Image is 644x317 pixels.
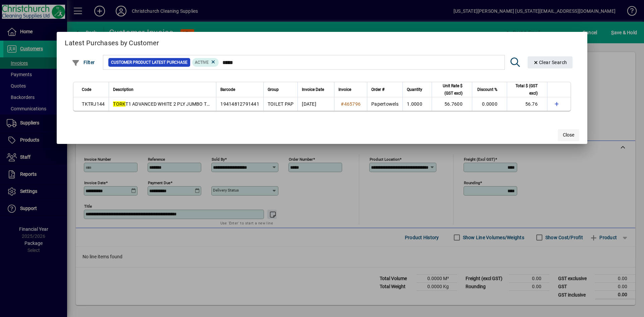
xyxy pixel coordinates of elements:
[82,101,105,107] span: TKTRJ144
[220,86,235,93] span: Barcode
[111,59,187,66] span: Customer Product Latest Purchase
[533,60,567,65] span: Clear Search
[82,86,91,93] span: Code
[268,86,294,93] div: Group
[113,86,212,93] div: Description
[432,97,472,111] td: 56.7600
[338,86,363,93] div: Invoice
[476,86,503,93] div: Discount %
[268,101,294,107] span: TOILET PAP
[436,82,463,97] span: Unit Rate $ (GST excl)
[70,56,97,68] button: Filter
[220,101,259,107] span: 19414812791441
[407,86,428,93] div: Quantity
[113,101,125,107] em: TORK
[113,101,275,107] span: T1 ADVANCED WHITE 2 PLY JUMBO TOILET ROLLS 320M X 9CM X 6S
[436,82,469,97] div: Unit Rate $ (GST excl)
[507,97,547,111] td: 56.76
[268,86,279,93] span: Group
[195,60,209,65] span: Active
[477,86,497,93] span: Discount %
[72,60,95,65] span: Filter
[302,86,330,93] div: Invoice Date
[528,56,573,68] button: Clear
[371,86,398,93] div: Order #
[338,100,363,108] a: #465796
[344,101,361,107] span: 465796
[302,86,324,93] span: Invoice Date
[371,86,384,93] span: Order #
[57,32,587,51] h2: Latest Purchases by Customer
[402,97,432,111] td: 1.0000
[192,58,219,67] mat-chip: Product Activation Status: Active
[511,82,538,97] span: Total $ (GST excl)
[82,86,105,93] div: Code
[563,131,574,139] span: Close
[511,82,544,97] div: Total $ (GST excl)
[298,97,334,111] td: [DATE]
[367,97,402,111] td: Papertowels
[113,86,133,93] span: Description
[472,97,507,111] td: 0.0000
[220,86,259,93] div: Barcode
[407,86,422,93] span: Quantity
[558,129,579,141] button: Close
[341,101,344,107] span: #
[338,86,351,93] span: Invoice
